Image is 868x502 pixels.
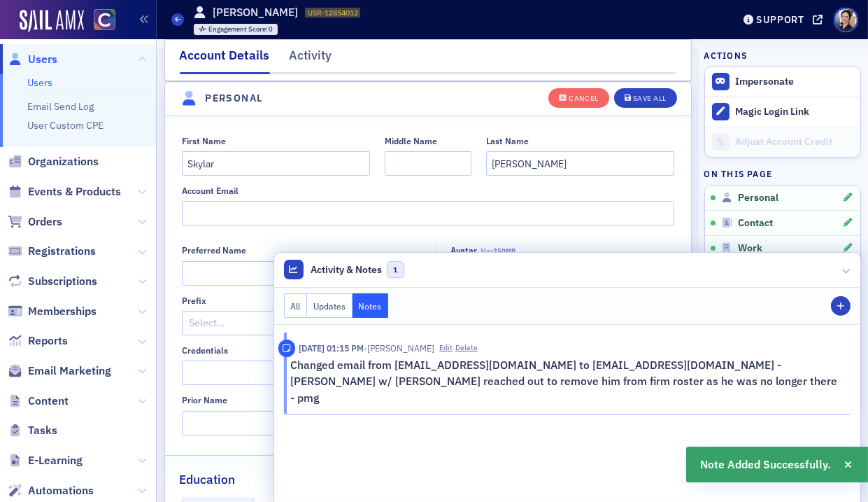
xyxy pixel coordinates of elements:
[8,52,57,67] a: Users
[705,97,860,127] button: Magic Login Link
[308,8,358,18] span: USR-12854012
[290,357,841,407] p: Changed email from [EMAIL_ADDRESS][DOMAIN_NAME] to [EMAIL_ADDRESS][DOMAIN_NAME] - [PERSON_NAME] w...
[614,88,677,107] button: Save All
[8,363,111,379] a: Email Marketing
[8,393,69,409] a: Content
[569,95,598,102] div: Cancel
[8,304,97,319] a: Memberships
[705,127,860,157] a: Adjust Account Credit
[8,274,97,289] a: Subscriptions
[299,342,364,354] time: 8/19/2025 01:15 PM
[28,214,62,230] span: Orders
[481,246,516,256] span: Max
[28,52,57,67] span: Users
[8,333,68,349] a: Reports
[385,136,437,146] div: Middle Name
[208,25,269,34] span: Engagement Score :
[450,245,477,256] div: Avatar
[290,46,332,72] div: Activity
[84,9,115,33] a: View Homepage
[738,192,778,204] span: Personal
[8,483,94,498] a: Automations
[486,136,529,146] div: Last Name
[28,423,57,438] span: Tasks
[28,274,97,289] span: Subscriptions
[28,333,68,349] span: Reports
[182,245,246,256] div: Preferred Name
[834,8,858,32] span: Profile
[735,136,853,148] div: Adjust Account Credit
[8,423,57,438] a: Tasks
[28,483,94,498] span: Automations
[8,244,96,259] a: Registrations
[94,9,115,31] img: SailAMX
[756,13,804,26] div: Support
[548,88,609,107] button: Cancel
[182,395,227,405] div: Prior Name
[182,295,206,306] div: Prefix
[208,26,273,34] div: 0
[633,95,667,102] div: Save All
[27,76,52,89] a: Users
[439,342,453,354] button: Edit
[735,106,853,118] div: Magic Login Link
[20,10,84,32] img: SailAMX
[704,167,861,180] h4: On this page
[455,342,478,354] button: Delete
[8,154,99,169] a: Organizations
[27,119,104,132] a: User Custom CPE
[494,246,516,256] span: 250MB
[738,242,762,255] span: Work
[28,363,111,379] span: Email Marketing
[28,393,69,409] span: Content
[182,186,239,196] div: Account Email
[180,46,270,74] div: Account Details
[182,345,228,356] div: Credentials
[8,214,62,230] a: Orders
[194,24,278,35] div: Engagement Score: 0
[8,184,121,200] a: Events & Products
[284,293,308,318] button: All
[307,293,353,318] button: Updates
[28,184,121,200] span: Events & Products
[738,217,773,230] span: Contact
[311,263,382,277] span: Activity & Notes
[28,244,96,259] span: Registrations
[387,261,404,279] span: 1
[735,76,794,88] button: Impersonate
[27,100,94,113] a: Email Send Log
[278,340,296,357] div: Staff Note
[8,453,83,468] a: E-Learning
[364,342,434,354] span: Pamela Galey-Coleman
[701,456,832,473] span: Note Added Successfully.
[704,49,748,62] h4: Actions
[182,136,226,146] div: First Name
[353,293,389,318] button: Notes
[28,154,99,169] span: Organizations
[28,453,83,468] span: E-Learning
[28,304,97,319] span: Memberships
[180,470,236,489] h2: Education
[213,5,298,20] h1: [PERSON_NAME]
[205,91,262,106] h4: Personal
